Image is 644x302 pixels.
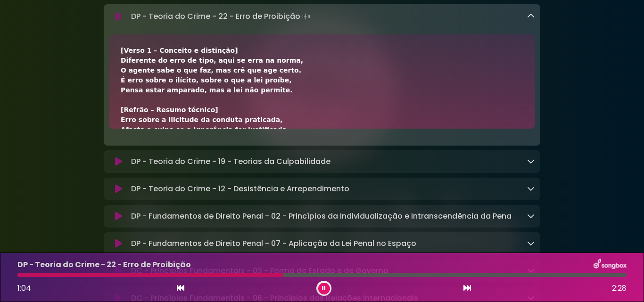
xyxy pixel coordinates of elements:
p: DP - Teoria do Crime - 19 - Teorias da Culpabilidade [131,156,330,167]
span: 2:28 [612,283,627,294]
img: waveform4.gif [300,10,314,23]
img: songbox-logo-white.png [594,259,627,271]
p: DP - Fundamentos de Direito Penal - 07 - Aplicação da Lei Penal no Espaço [131,238,416,249]
p: DP - Fundamentos de Direito Penal - 02 - Princípios da Individualização e Intranscendência da Pena [131,211,512,222]
p: DP - Teoria do Crime - 22 - Erro de Proibição [131,10,314,23]
span: 1:04 [17,283,31,294]
p: DP - Teoria do Crime - 12 - Desistência e Arrependimento [131,183,349,195]
p: DP - Teoria do Crime - 22 - Erro de Proibição [17,259,191,270]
